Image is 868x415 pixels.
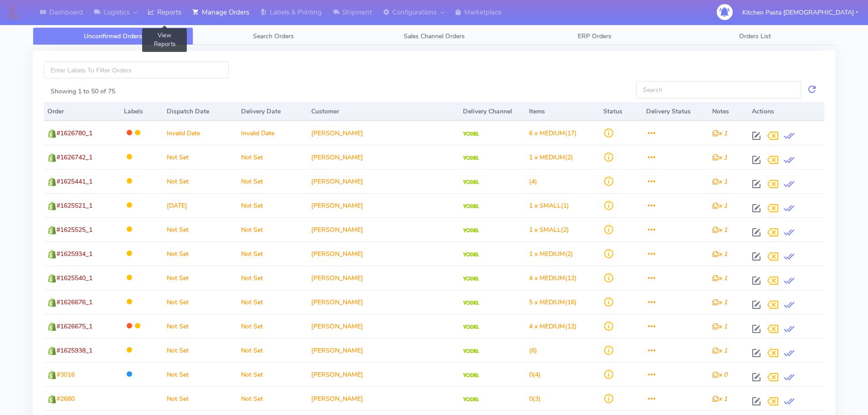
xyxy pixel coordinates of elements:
[712,322,727,331] i: x 1
[636,81,801,98] input: Search
[463,301,479,305] img: Yodel
[56,250,92,258] span: #1625934_1
[529,322,565,331] span: 4 x MEDIUM
[308,217,459,241] td: [PERSON_NAME]
[308,362,459,386] td: [PERSON_NAME]
[56,395,75,403] span: #2680
[529,346,537,355] span: (6)
[163,386,237,410] td: Not Set
[529,225,561,234] span: 1 x SMALL
[529,298,565,307] span: 5 x MEDIUM
[712,346,727,355] i: x 1
[308,102,459,121] th: Customer
[529,370,541,379] span: (4)
[44,102,120,121] th: Order
[529,250,565,258] span: 1 x MEDIUM
[237,241,308,266] td: Not Set
[463,228,479,233] img: Yodel
[56,370,75,379] span: #3016
[120,102,163,121] th: Labels
[712,177,727,186] i: x 1
[529,250,573,258] span: (2)
[56,153,92,162] span: #1626742_1
[163,290,237,314] td: Not Set
[525,102,600,121] th: Items
[56,274,92,282] span: #1625540_1
[163,145,237,169] td: Not Set
[56,322,92,331] span: #1626675_1
[463,349,479,354] img: Yodel
[56,129,92,138] span: #1626780_1
[308,121,459,145] td: [PERSON_NAME]
[709,102,748,121] th: Notes
[739,32,771,41] span: Orders List
[748,102,824,121] th: Actions
[56,201,92,210] span: #1625521_1
[463,252,479,257] img: Yodel
[163,338,237,362] td: Not Set
[529,225,569,234] span: (2)
[163,362,237,386] td: Not Set
[308,241,459,266] td: [PERSON_NAME]
[712,201,727,210] i: x 1
[237,145,308,169] td: Not Set
[712,274,727,282] i: x 1
[308,314,459,338] td: [PERSON_NAME]
[529,395,533,403] span: 0
[237,386,308,410] td: Not Set
[51,87,115,96] label: Showing 1 to 50 of 75
[463,397,479,402] img: Yodel
[463,156,479,160] img: Yodel
[529,177,537,186] span: (4)
[735,3,865,22] button: Kitchen Pasta [DEMOGRAPHIC_DATA]
[237,169,308,193] td: Not Set
[237,102,308,121] th: Delivery Date
[463,277,479,281] img: Yodel
[529,201,569,210] span: (1)
[529,274,565,282] span: 4 x MEDIUM
[712,395,727,403] i: x 1
[712,250,727,258] i: x 1
[529,274,577,282] span: (12)
[44,61,229,78] input: Enter Labels To Filter Orders
[308,290,459,314] td: [PERSON_NAME]
[308,386,459,410] td: [PERSON_NAME]
[163,102,237,121] th: Dispatch Date
[84,32,142,41] span: Unconfirmed Orders
[529,129,565,138] span: 6 x MEDIUM
[712,129,727,138] i: x 1
[529,153,573,162] span: (2)
[529,153,565,162] span: 1 x MEDIUM
[56,177,92,186] span: #1625441_1
[529,201,561,210] span: 1 x SMALL
[56,298,92,307] span: #1626676_1
[404,32,465,41] span: Sales Channel Orders
[237,338,308,362] td: Not Set
[529,322,577,331] span: (12)
[308,169,459,193] td: [PERSON_NAME]
[529,129,577,138] span: (17)
[308,193,459,217] td: [PERSON_NAME]
[529,370,533,379] span: 0
[163,121,237,145] td: Invalid Date
[578,32,611,41] span: ERP Orders
[237,217,308,241] td: Not Set
[463,204,479,209] img: Yodel
[529,298,577,307] span: (16)
[237,266,308,290] td: Not Set
[712,370,727,379] i: x 0
[253,32,294,41] span: Search Orders
[56,346,92,355] span: #1625938_1
[308,266,459,290] td: [PERSON_NAME]
[163,169,237,193] td: Not Set
[712,298,727,307] i: x 1
[163,266,237,290] td: Not Set
[163,314,237,338] td: Not Set
[463,180,479,184] img: Yodel
[712,225,727,234] i: x 1
[308,145,459,169] td: [PERSON_NAME]
[600,102,642,121] th: Status
[463,132,479,136] img: Yodel
[237,290,308,314] td: Not Set
[56,225,92,234] span: #1625525_1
